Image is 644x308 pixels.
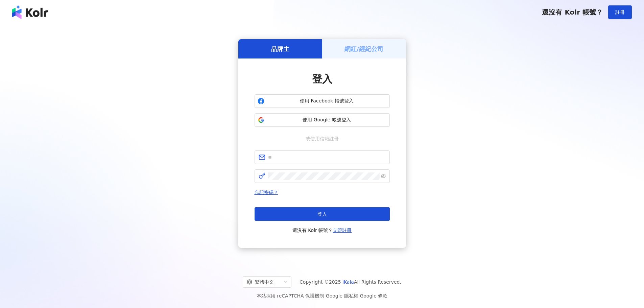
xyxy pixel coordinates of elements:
[255,113,390,127] button: 使用 Google 帳號登入
[324,293,326,299] span: |
[301,135,343,142] span: 或使用信箱註冊
[342,279,354,285] a: iKala
[317,211,327,217] span: 登入
[542,8,603,16] span: 還沒有 Kolr 帳號？
[255,190,278,195] a: 忘記密碼？
[344,45,383,53] h5: 網紅/經紀公司
[358,293,360,299] span: |
[267,117,387,123] span: 使用 Google 帳號登入
[608,5,632,19] button: 註冊
[267,98,387,104] span: 使用 Facebook 帳號登入
[257,292,387,300] span: 本站採用 reCAPTCHA 保護機制
[247,277,281,287] div: 繁體中文
[381,174,386,179] span: eye-invisible
[271,45,289,53] h5: 品牌主
[333,228,352,233] a: 立即註冊
[326,293,358,299] a: Google 隱私權
[255,207,390,221] button: 登入
[615,9,625,15] span: 註冊
[292,226,352,234] span: 還沒有 Kolr 帳號？
[360,293,387,299] a: Google 條款
[12,5,48,19] img: logo
[255,94,390,108] button: 使用 Facebook 帳號登入
[312,73,332,85] span: 登入
[300,278,401,286] span: Copyright © 2025 All Rights Reserved.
